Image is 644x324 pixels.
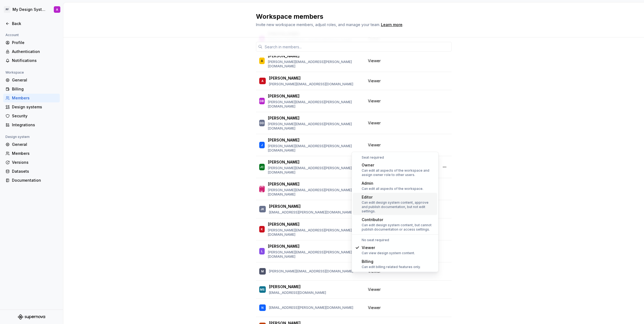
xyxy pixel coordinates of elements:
span: Change role [412,287,432,292]
div: Can view design system content. [362,251,415,255]
div: Integrations [12,122,58,128]
div: Security [12,113,58,119]
div: Notifications [12,58,58,63]
span: Viewer [368,98,381,104]
div: L [261,248,263,254]
span: Viewer [368,120,381,126]
p: [PERSON_NAME] [268,159,299,165]
a: Profile [3,38,60,47]
button: Change role [409,97,439,105]
a: Design systems [3,103,60,111]
p: [PERSON_NAME] [268,137,299,143]
div: A [261,78,264,84]
span: Viewer [368,58,381,64]
p: [PERSON_NAME][EMAIL_ADDRESS][PERSON_NAME][DOMAIN_NAME] [268,188,361,197]
div: General [12,77,58,83]
a: Billing [3,85,60,93]
div: A [261,58,263,64]
p: [PERSON_NAME][EMAIL_ADDRESS][PERSON_NAME][DOMAIN_NAME] [268,144,361,153]
p: [PERSON_NAME] [269,204,301,209]
div: Datasets [12,169,58,174]
p: [PERSON_NAME] [268,115,299,121]
div: Design systems [12,104,58,110]
a: Back [3,19,60,28]
p: [PERSON_NAME] [268,181,299,187]
button: Change role [409,286,439,293]
div: J [261,142,263,148]
h2: Workspace members [256,12,445,21]
div: A [56,7,58,12]
a: Security [3,112,60,120]
p: [PERSON_NAME][EMAIL_ADDRESS][PERSON_NAME][DOMAIN_NAME] [268,100,361,109]
span: Viewer [368,287,381,292]
div: N [261,305,264,310]
div: Can edit all aspects of the workspace and assign owner role to other users. [362,168,435,177]
p: [EMAIL_ADDRESS][PERSON_NAME][DOMAIN_NAME] [269,210,353,215]
div: Seat required [353,155,437,160]
p: [PERSON_NAME][EMAIL_ADDRESS][PERSON_NAME][DOMAIN_NAME] [268,122,361,131]
div: K [261,227,263,232]
a: Members [3,94,60,102]
button: Change role [409,119,439,127]
div: Suggestions [352,152,438,272]
div: Billing [362,259,421,264]
span: Change role [412,59,432,63]
p: [PERSON_NAME][EMAIL_ADDRESS][DOMAIN_NAME] [269,269,353,273]
div: Admin [362,181,423,186]
div: Can edit billing related features only. [362,265,421,269]
div: Can edit all aspects of the workspace. [362,187,423,191]
input: Search in members... [262,42,452,52]
div: PF [4,6,10,13]
a: General [3,140,60,149]
div: Can edit design system content, approve and publish documentation, but not edit settings. [362,200,435,213]
span: Invite new workspace members, adjust roles, and manage your team. [256,22,380,27]
a: Documentation [3,176,60,185]
div: Documentation [12,178,58,183]
span: Viewer [368,142,381,148]
div: Versions [12,160,58,165]
div: JC [260,164,264,170]
p: [PERSON_NAME] [269,284,301,290]
div: Workspace [3,69,26,76]
p: [PERSON_NAME] [268,222,299,227]
p: [PERSON_NAME][EMAIL_ADDRESS][PERSON_NAME][DOMAIN_NAME] [268,166,361,175]
p: [PERSON_NAME] [268,244,299,249]
div: General [12,142,58,147]
a: Members [3,149,60,158]
p: [EMAIL_ADDRESS][DOMAIN_NAME] [269,291,326,295]
span: Change role [412,99,432,103]
button: PFMy Design SystemA [1,4,62,15]
span: Viewer [368,78,381,84]
div: DB [260,98,264,104]
div: M [261,269,264,274]
span: Change role [412,79,432,83]
div: Editor [362,194,435,200]
div: Authentication [12,49,58,54]
div: No seat required [353,238,437,242]
span: . [380,23,403,27]
div: MS [260,287,265,292]
a: Learn more [381,22,402,27]
div: My Design System [12,7,47,12]
span: Change role [412,143,432,147]
button: Change role [409,304,439,312]
p: [PERSON_NAME][EMAIL_ADDRESS][PERSON_NAME][DOMAIN_NAME] [268,60,361,68]
svg: Supernova Logo [18,314,45,320]
button: Change role [409,141,439,149]
p: [PERSON_NAME][EMAIL_ADDRESS][PERSON_NAME][DOMAIN_NAME] [268,228,361,237]
a: General [3,76,60,84]
p: [EMAIL_ADDRESS][PERSON_NAME][DOMAIN_NAME] [269,306,353,310]
a: Integrations [3,121,60,129]
button: Change role [409,77,439,85]
div: Profile [12,40,58,45]
div: Viewer [362,245,415,250]
p: [PERSON_NAME][EMAIL_ADDRESS][DOMAIN_NAME] [269,82,353,86]
span: Viewer [368,305,381,310]
a: Datasets [3,167,60,176]
p: [PERSON_NAME] [269,76,301,81]
a: Versions [3,158,60,167]
p: [PERSON_NAME] [268,93,299,99]
div: Design system [3,134,32,140]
